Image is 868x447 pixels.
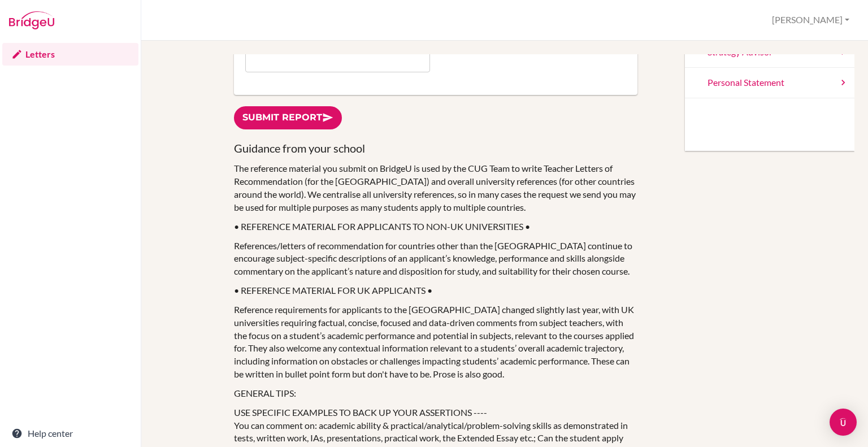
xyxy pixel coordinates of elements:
[767,10,854,31] button: [PERSON_NAME]
[234,240,637,279] p: References/letters of recommendation for countries other than the [GEOGRAPHIC_DATA] continue to e...
[2,43,138,66] a: Letters
[234,141,637,156] h3: Guidance from your school
[234,303,637,381] p: Reference requirements for applicants to the [GEOGRAPHIC_DATA] changed slightly last year, with U...
[9,11,54,29] img: Bridge-U
[234,220,637,233] p: • REFERENCE MATERIAL FOR APPLICANTS TO NON-UK UNIVERSITIES •
[234,162,637,214] p: The reference material you submit on BridgeU is used by the CUG Team to write Teacher Letters of ...
[234,284,637,297] p: • REFERENCE MATERIAL FOR UK APPLICANTS •
[2,422,138,445] a: Help center
[234,387,637,400] p: GENERAL TIPS:
[685,68,854,98] a: Personal Statement
[830,409,857,436] div: Open Intercom Messenger
[234,106,342,129] a: Submit report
